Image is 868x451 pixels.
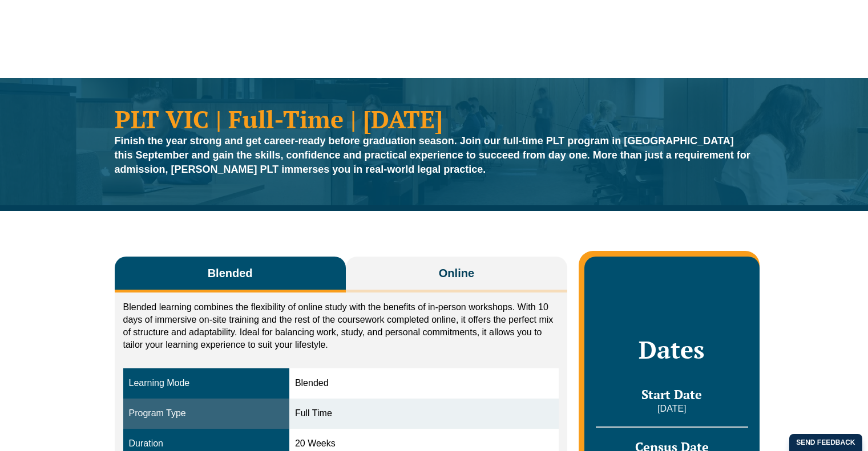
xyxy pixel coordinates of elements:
[208,265,253,281] span: Blended
[295,407,553,420] div: Full Time
[129,437,284,450] div: Duration
[129,377,284,390] div: Learning Mode
[123,301,559,351] p: Blended learning combines the flexibility of online study with the benefits of in-person workshop...
[129,407,284,420] div: Program Type
[115,107,754,131] h1: PLT VIC | Full-Time | [DATE]
[295,377,553,390] div: Blended
[641,386,702,403] span: Start Date
[596,403,748,415] p: [DATE]
[439,265,474,281] span: Online
[295,437,553,450] div: 20 Weeks
[596,335,748,364] h2: Dates
[115,135,750,175] strong: Finish the year strong and get career-ready before graduation season. Join our full-time PLT prog...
